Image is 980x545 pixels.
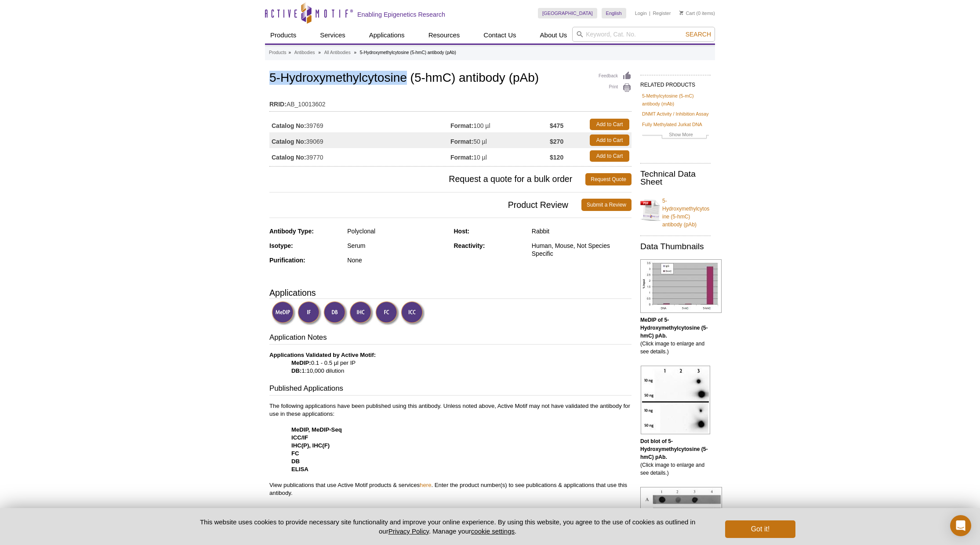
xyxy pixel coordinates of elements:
a: Contact Us [478,27,521,44]
strong: Format: [450,138,473,145]
img: Dot Blot Validated [323,301,348,325]
strong: FC [291,450,299,457]
div: None [347,256,447,264]
a: Register [653,10,671,16]
img: Flow Cytometry Validated [375,301,399,325]
h2: Enabling Epigenetics Research [357,11,445,18]
strong: Format: [450,122,473,130]
h3: Applications [269,286,632,299]
a: 5-Methylcytosine (5-mC) antibody (mAb) [642,92,709,108]
a: Resources [423,27,465,44]
td: 50 µl [450,132,550,148]
h2: Data Thumbnails [640,243,711,251]
h3: Application Notes [269,332,632,345]
p: (Click image to enlarge and see details.) [640,437,711,477]
strong: ICC/IF [291,434,308,441]
a: Login [635,10,647,16]
strong: Host: [454,228,470,235]
a: Add to Cart [590,134,629,146]
span: Request a quote for a bulk order [269,173,585,185]
a: Print [599,83,632,93]
a: Services [315,27,351,44]
td: AB_10013602 [269,95,632,109]
strong: Format: [450,153,473,161]
a: DNMT Activity / Inhibition Assay [642,110,709,118]
strong: MeDIP, MeDIP-Seq [291,426,342,433]
li: 5-Hydroxymethylcytosine (5-hmC) antibody (pAb) [360,50,456,55]
div: Human, Mouse, Not Species Specific [532,242,632,258]
td: 39769 [269,116,450,132]
span: Search [686,31,711,38]
h2: RELATED PRODUCTS [640,75,711,91]
h3: Published Applications [269,383,632,396]
a: [GEOGRAPHIC_DATA] [538,8,597,18]
button: cookie settings [471,527,515,535]
a: here [420,482,431,488]
p: 0.1 - 0.5 µl per IP 1:10,000 dilution [269,351,632,375]
strong: Purification: [269,257,305,264]
h1: 5-Hydroxymethylcytosine (5-hmC) antibody (pAb) [269,71,632,86]
strong: Catalog No: [272,122,306,130]
h3: Immunogen [269,506,632,518]
a: Products [265,27,301,44]
a: Applications [364,27,410,44]
div: Rabbit [532,227,632,235]
a: Privacy Policy [388,527,429,535]
img: Immunofluorescence Validated [298,301,322,325]
strong: Reactivity: [454,242,485,249]
td: 39770 [269,148,450,164]
strong: Isotype: [269,242,293,249]
img: Your Cart [679,11,683,15]
a: About Us [535,27,573,44]
td: 10 µl [450,148,550,164]
strong: $270 [550,138,563,145]
b: Dot blot of 5-Hydroxymethylcytosine (5-hmC) pAb. [640,438,708,460]
a: Fully Methylated Jurkat DNA [642,120,702,128]
p: The following applications have been published using this antibody. Unless noted above, Active Mo... [269,402,632,497]
h2: Technical Data Sheet [640,170,711,186]
strong: ELISA [291,466,309,472]
a: Add to Cart [590,119,629,130]
img: Immunohistochemistry Validated [349,301,374,325]
img: Immunocytochemistry Validated [401,301,425,325]
div: Polyclonal [347,227,447,235]
li: » [354,50,356,55]
a: Show More [642,131,709,141]
li: (0 items) [679,8,715,18]
a: Feedback [599,71,632,81]
strong: Catalog No: [272,138,306,145]
img: 5-Hydroxymethylcytosine (5-hmC) antibody (pAb) tested by dot blot analysis. [640,487,722,518]
li: » [318,50,321,55]
div: Serum [347,242,447,250]
img: 5-Hydroxymethylcytosine (5-hmC) antibody (pAb) tested by dot blot analysis. [641,366,710,434]
a: Request Quote [585,173,632,185]
a: Cart [679,10,695,16]
strong: $475 [550,122,563,130]
strong: RRID: [269,100,287,108]
a: Submit a Review [581,199,632,211]
strong: MeDIP: [291,360,311,366]
button: Got it! [725,520,795,538]
strong: IHC(P), IHC(F) [291,442,330,449]
strong: DB: [291,367,301,374]
a: English [602,8,626,18]
b: Applications Validated by Active Motif: [269,352,376,358]
div: Open Intercom Messenger [950,515,971,536]
img: Methyl-DNA Immunoprecipitation Validated [272,301,296,325]
img: 5-Hydroxymethylcytosine (5-hmC) antibody (pAb) tested by MeDIP analysis. [640,259,722,313]
a: 5-Hydroxymethylcytosine (5-hmC) antibody (pAb) [640,192,711,229]
input: Keyword, Cat. No. [572,27,715,42]
strong: Catalog No: [272,153,306,161]
a: All Antibodies [324,49,351,57]
button: Search [683,30,714,38]
li: » [288,50,291,55]
a: Products [269,49,286,57]
strong: $120 [550,153,563,161]
a: Add to Cart [590,150,629,162]
span: Product Review [269,199,581,211]
strong: DB [291,458,300,465]
td: 39069 [269,132,450,148]
a: Antibodies [294,49,315,57]
strong: Antibody Type: [269,228,314,235]
td: 100 µl [450,116,550,132]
